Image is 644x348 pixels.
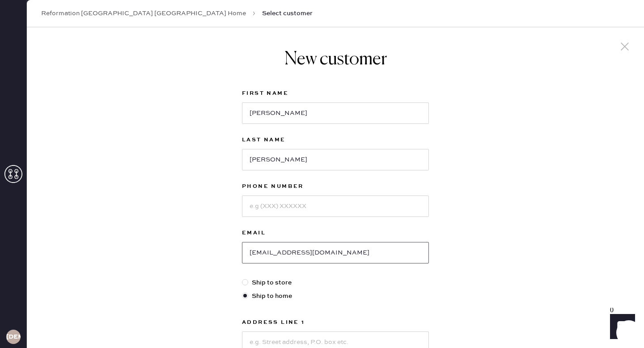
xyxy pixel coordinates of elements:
[242,317,429,328] label: Address Line 1
[262,9,313,18] span: Select customer
[602,308,640,346] iframe: Front Chat
[41,9,246,18] a: Reformation [GEOGRAPHIC_DATA] [GEOGRAPHIC_DATA] Home
[242,88,429,99] label: First Name
[242,49,429,70] h1: New customer
[242,291,429,301] label: Ship to home
[242,242,429,263] input: e.g. john@doe.com
[242,181,429,192] label: Phone Number
[242,102,429,124] input: e.g. John
[6,334,21,340] h3: [DEMOGRAPHIC_DATA]
[242,149,429,170] input: e.g. Doe
[242,135,429,145] label: Last Name
[242,278,429,288] label: Ship to store
[242,195,429,217] input: e.g (XXX) XXXXXX
[242,228,429,238] label: Email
